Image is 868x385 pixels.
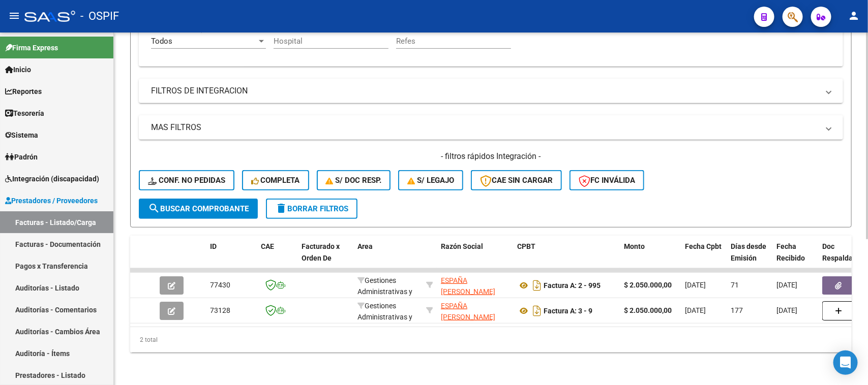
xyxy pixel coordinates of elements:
datatable-header-cell: Razón Social [437,236,513,280]
i: Descargar documento [530,277,544,294]
mat-icon: search [148,202,160,214]
span: Area [357,242,373,250]
span: Prestadores / Proveedores [5,195,98,206]
datatable-header-cell: CPBT [513,236,620,280]
button: CAE SIN CARGAR [471,170,562,190]
datatable-header-cell: Fecha Cpbt [681,236,727,280]
span: [DATE] [776,281,797,289]
mat-icon: person [848,10,860,22]
mat-icon: delete [275,202,287,214]
datatable-header-cell: CAE [257,236,297,280]
span: Monto [624,242,645,250]
span: [DATE] [685,306,706,314]
span: ESPAÑA [PERSON_NAME] [441,302,495,322]
mat-expansion-panel-header: FILTROS DE INTEGRACION [139,79,843,103]
strong: $ 2.050.000,00 [624,281,672,289]
span: Días desde Emisión [731,242,766,262]
span: Integración (discapacidad) [5,173,99,184]
span: ESPAÑA [PERSON_NAME] [441,276,495,296]
button: Conf. no pedidas [139,170,234,190]
i: Descargar documento [530,303,544,319]
datatable-header-cell: Monto [620,236,681,280]
span: Fecha Recibido [776,242,805,262]
div: 2 total [130,327,852,352]
span: Completa [251,176,300,185]
strong: Factura A: 3 - 9 [544,307,592,315]
mat-icon: menu [8,10,20,22]
span: FC Inválida [579,176,635,185]
span: Sistema [5,130,38,141]
span: 73128 [210,306,230,314]
span: Gestiones Administrativas y Otros [357,276,412,308]
button: S/ legajo [398,170,463,190]
span: Padrón [5,151,38,163]
div: Open Intercom Messenger [833,350,858,375]
span: Inicio [5,64,31,75]
div: 20140958213 [441,300,509,322]
span: [DATE] [685,281,706,289]
mat-panel-title: MAS FILTROS [151,122,819,133]
span: CAE [261,242,274,250]
button: Borrar Filtros [266,199,357,219]
mat-panel-title: FILTROS DE INTEGRACION [151,85,819,97]
span: Tesorería [5,108,44,119]
span: CPBT [517,242,535,250]
span: 177 [731,306,743,314]
span: 77430 [210,281,230,289]
button: Completa [242,170,309,190]
span: 71 [731,281,739,289]
span: Borrar Filtros [275,204,348,213]
span: Razón Social [441,242,483,250]
datatable-header-cell: Fecha Recibido [772,236,818,280]
span: Fecha Cpbt [685,242,722,250]
span: Buscar Comprobante [148,204,249,213]
mat-expansion-panel-header: MAS FILTROS [139,115,843,140]
datatable-header-cell: Facturado x Orden De [297,236,353,280]
span: Gestiones Administrativas y Otros [357,302,412,333]
span: - OSPIF [80,5,119,27]
strong: Factura A: 2 - 995 [544,281,601,290]
span: Facturado x Orden De [302,242,340,262]
span: Conf. no pedidas [148,176,225,185]
span: Firma Express [5,42,58,53]
h4: - filtros rápidos Integración - [139,151,843,162]
datatable-header-cell: ID [206,236,257,280]
div: 20140958213 [441,275,509,296]
span: S/ Doc Resp. [326,176,382,185]
datatable-header-cell: Area [353,236,422,280]
span: CAE SIN CARGAR [480,176,553,185]
datatable-header-cell: Días desde Emisión [727,236,772,280]
span: ID [210,242,217,250]
button: Buscar Comprobante [139,199,258,219]
button: S/ Doc Resp. [317,170,391,190]
button: FC Inválida [570,170,644,190]
strong: $ 2.050.000,00 [624,306,672,314]
span: Doc Respaldatoria [822,242,868,262]
span: Todos [151,37,172,46]
span: Reportes [5,86,42,97]
span: S/ legajo [407,176,454,185]
span: [DATE] [776,306,797,314]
